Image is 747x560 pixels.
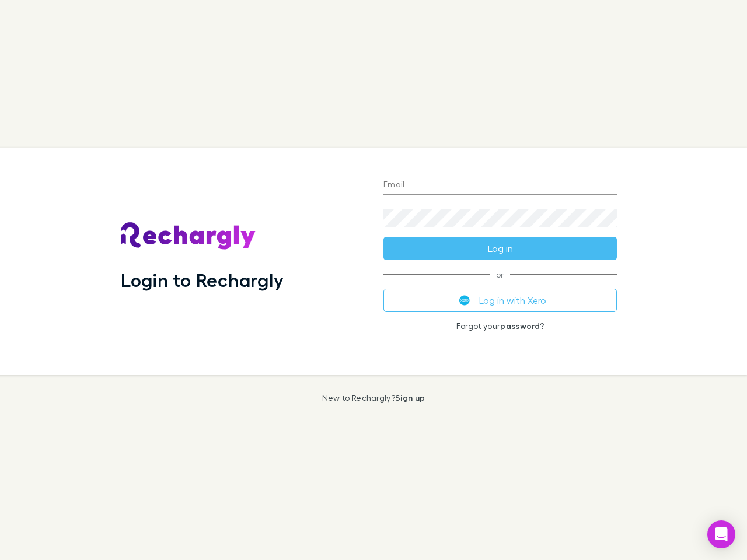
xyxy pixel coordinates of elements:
a: password [500,321,540,331]
a: Sign up [395,393,425,402]
p: New to Rechargly? [322,393,425,402]
span: or [383,274,617,275]
button: Log in with Xero [383,289,617,312]
img: Rechargly's Logo [121,222,256,250]
button: Log in [383,237,617,260]
div: Open Intercom Messenger [707,520,735,548]
img: Xero's logo [459,295,470,306]
p: Forgot your ? [383,321,617,331]
h1: Login to Rechargly [121,269,284,291]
